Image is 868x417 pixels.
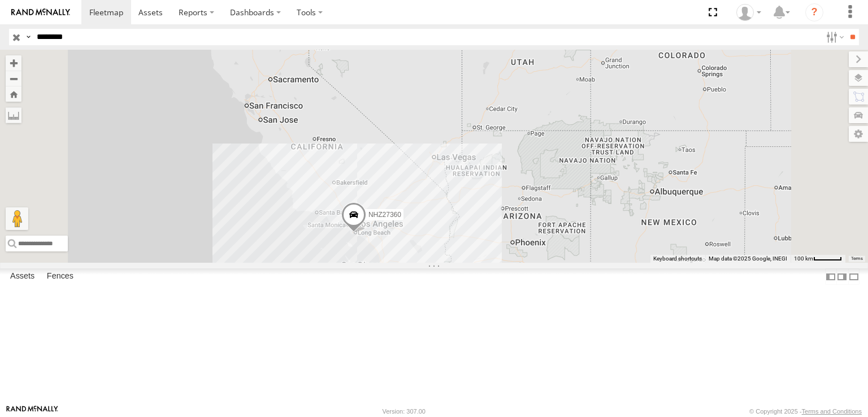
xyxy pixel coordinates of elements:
div: Zulema McIntosch [732,4,765,21]
label: Fences [41,269,79,285]
a: Visit our Website [6,406,58,417]
label: Dock Summary Table to the Left [825,268,836,285]
i: ? [805,3,823,21]
a: Terms and Conditions [802,408,862,415]
button: Keyboard shortcuts [653,255,702,263]
label: Dock Summary Table to the Right [836,268,848,285]
button: Zoom out [6,71,21,86]
img: rand-logo.svg [11,8,70,16]
div: Version: 307.00 [383,408,426,415]
button: Zoom Home [6,86,21,102]
button: Drag Pegman onto the map to open Street View [6,207,28,230]
label: Search Query [24,29,33,45]
label: Search Filter Options [822,29,846,45]
button: Zoom in [6,55,21,71]
label: Map Settings [849,126,868,142]
span: Map data ©2025 Google, INEGI [709,255,787,262]
a: Terms (opens in new tab) [851,256,863,260]
label: Measure [6,107,21,123]
label: Hide Summary Table [848,268,860,285]
span: 100 km [794,255,813,262]
button: Map Scale: 100 km per 47 pixels [791,255,845,263]
div: © Copyright 2025 - [749,408,862,415]
label: Assets [5,269,40,285]
span: NHZ27360 [368,211,401,219]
